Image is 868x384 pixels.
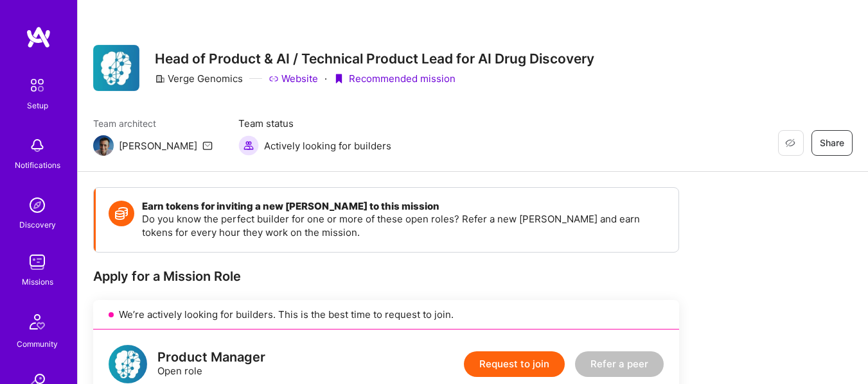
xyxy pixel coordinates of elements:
[93,268,679,285] div: Apply for a Mission Role
[142,201,666,212] h4: Earn tokens for inviting a new [PERSON_NAME] to this mission
[26,26,51,49] img: logo
[155,72,243,85] div: Verge Genomics
[24,72,51,99] img: setup
[333,74,344,84] i: icon PurpleRibbon
[155,51,594,67] h3: Head of Product & AI / Technical Product Lead for AI Drug Discovery
[17,337,58,351] div: Community
[22,275,53,288] div: Missions
[93,45,139,91] img: Company Logo
[238,117,391,130] span: Team status
[24,133,50,158] img: bell
[269,72,318,85] a: Website
[142,212,666,239] p: Do you know the perfect builder for one or more of these open roles? Refer a new [PERSON_NAME] an...
[785,138,795,148] i: icon EyeClosed
[202,140,213,151] i: icon Mail
[15,158,60,172] div: Notifications
[93,135,114,156] img: Team Architect
[811,130,853,156] button: Share
[155,74,165,84] i: icon CompanyGray
[264,139,391,153] span: Actively looking for builders
[109,345,147,383] img: logo
[464,351,565,377] button: Request to join
[333,72,456,85] div: Recommended mission
[575,351,664,377] button: Refer a peer
[157,351,265,378] div: Open role
[19,218,56,231] div: Discovery
[93,117,213,130] span: Team architect
[119,139,197,153] div: [PERSON_NAME]
[157,351,265,364] div: Product Manager
[324,72,327,85] div: ·
[22,306,53,337] img: Community
[820,137,844,149] span: Share
[238,135,259,156] img: Actively looking for builders
[24,192,50,218] img: discovery
[24,249,50,275] img: teamwork
[93,300,679,330] div: We’re actively looking for builders. This is the best time to request to join.
[109,201,134,226] img: Token icon
[27,99,48,112] div: Setup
